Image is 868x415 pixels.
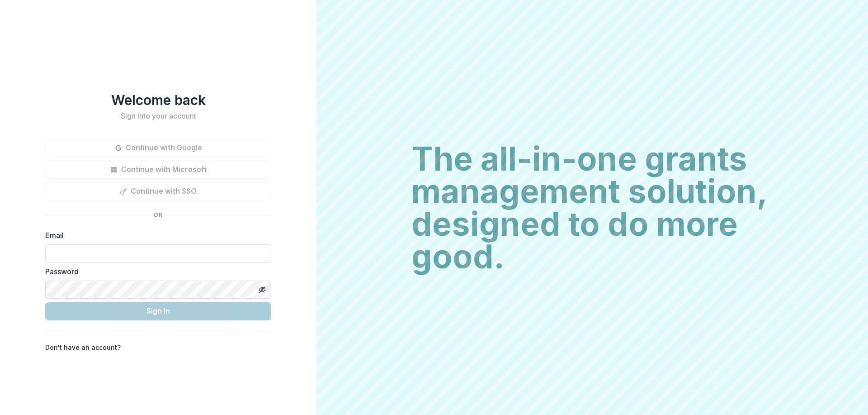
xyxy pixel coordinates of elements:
button: Continue with Microsoft [45,161,271,179]
button: Sign In [45,302,271,320]
label: Password [45,266,266,277]
h2: Sign into your account [45,112,271,120]
p: Don't have an account? [45,343,121,352]
button: Continue with Google [45,139,271,157]
h1: Welcome back [45,92,271,108]
label: Email [45,230,266,241]
button: Continue with SSO [45,182,271,200]
button: Toggle password visibility [255,282,269,297]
